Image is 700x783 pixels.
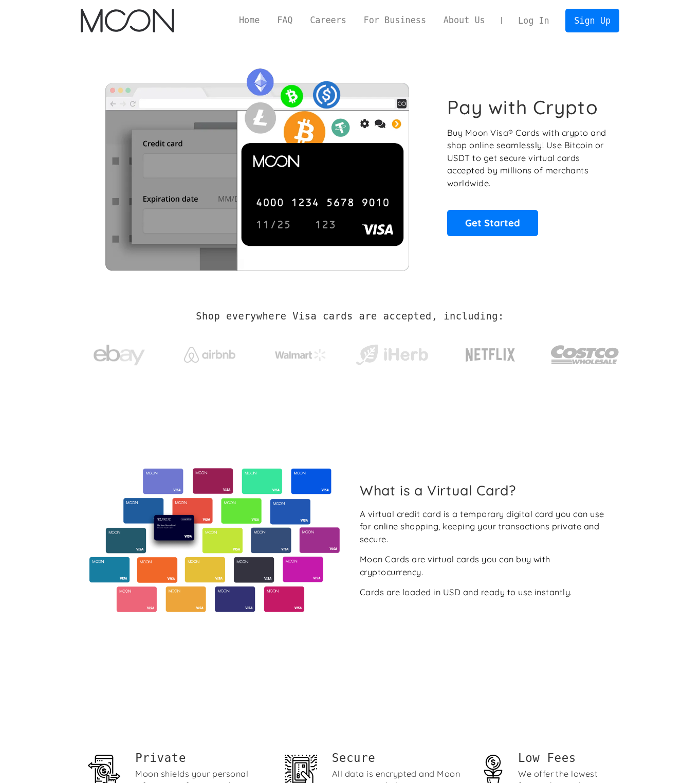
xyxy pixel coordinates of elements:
[550,325,619,379] a: Costco
[447,96,598,119] h1: Pay with Crypto
[360,553,611,578] div: Moon Cards are virtual cards you can buy with cryptocurrency.
[81,9,174,32] img: Moon Logo
[275,349,326,361] img: Walmart
[354,342,430,368] img: iHerb
[354,331,430,373] a: iHerb
[518,750,612,766] h1: Low Fees
[88,468,341,612] img: Virtual cards from Moon
[301,14,355,27] a: Careers
[230,14,268,27] a: Home
[447,127,608,190] p: Buy Moon Visa® Cards with crypto and shop online seamlessly! Use Bitcoin or USDT to get secure vi...
[360,586,572,599] div: Cards are loaded in USD and ready to use instantly.
[268,14,301,27] a: FAQ
[263,339,339,366] a: Walmart
[172,336,248,368] a: Airbnb
[135,750,268,766] h1: Private
[565,9,619,32] a: Sign Up
[360,508,611,546] div: A virtual credit card is a temporary digital card you can use for online shopping, keeping your t...
[447,210,538,236] a: Get Started
[360,482,611,499] h2: What is a Virtual Card?
[445,332,537,373] a: Netflix
[355,14,435,27] a: For Business
[196,311,504,322] h2: Shop everywhere Visa cards are accepted, including:
[81,329,157,377] a: ebay
[509,9,558,32] a: Log In
[94,339,145,371] img: ebay
[435,14,494,27] a: About Us
[184,347,235,363] img: Airbnb
[465,342,516,368] img: Netflix
[81,9,174,32] a: home
[550,335,619,374] img: Costco
[81,61,433,270] img: Moon Cards let you spend your crypto anywhere Visa is accepted.
[332,750,465,766] h2: Secure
